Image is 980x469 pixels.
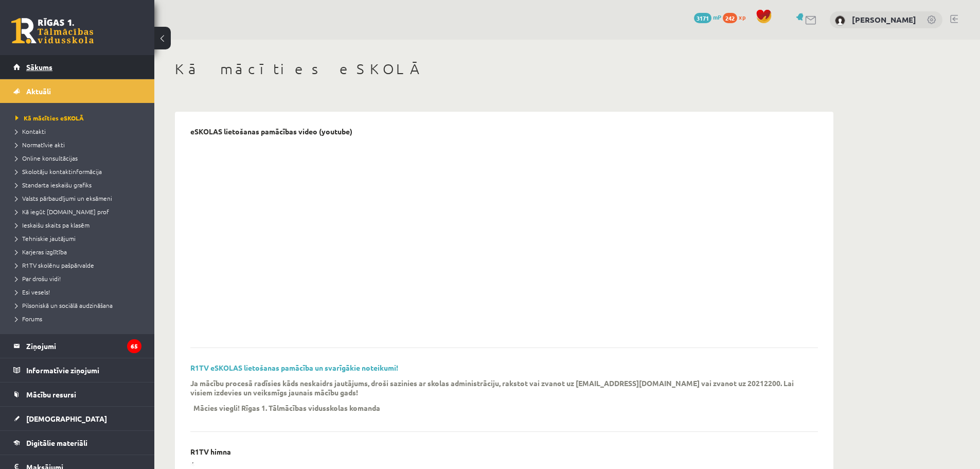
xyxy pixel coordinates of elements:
[713,13,721,21] span: mP
[15,207,144,216] a: Kā iegūt [DOMAIN_NAME] prof
[15,194,144,203] a: Valsts pārbaudījumi un eksāmeni
[15,314,144,323] a: Forums
[13,55,141,79] a: Sākums
[26,62,52,72] span: Sākums
[15,260,144,270] a: R1TV skolēnu pašpārvalde
[26,358,141,382] legend: Informatīvie ziņojumi
[15,141,65,149] span: Normatīvie akti
[127,339,141,353] i: 65
[723,13,751,21] a: 242 xp
[190,127,352,136] p: eSKOLAS lietošanas pamācības video (youtube)
[15,221,90,229] span: Ieskaišu skaits pa klasēm
[835,15,845,26] img: Ārons Roderts
[13,358,141,382] a: Informatīvie ziņojumi
[15,167,144,176] a: Skolotāju kontaktinformācija
[13,79,141,103] a: Aktuāli
[15,194,112,202] span: Valsts pārbaudījumi un eksāmeni
[15,153,144,163] a: Online konsultācijas
[26,86,51,96] span: Aktuāli
[190,447,231,456] p: R1TV himna
[15,234,144,243] a: Tehniskie jautājumi
[15,220,144,230] a: Ieskaišu skaits pa klasēm
[15,274,144,283] a: Par drošu vidi!
[15,113,144,123] a: Kā mācīties eSKOLĀ
[15,154,78,162] span: Online konsultācijas
[13,407,141,430] a: [DEMOGRAPHIC_DATA]
[15,301,113,309] span: Pilsoniskā un sociālā audzināšana
[193,403,240,412] p: Mācies viegli!
[15,315,42,323] span: Forums
[13,431,141,455] a: Digitālie materiāli
[26,334,141,358] legend: Ziņojumi
[175,60,833,78] h1: Kā mācīties eSKOLĀ
[15,167,102,176] span: Skolotāju kontaktinformācija
[15,288,50,296] span: Esi vesels!
[11,18,94,44] a: Rīgas 1. Tālmācības vidusskola
[15,127,46,135] span: Kontakti
[15,114,84,122] span: Kā mācīties eSKOLĀ
[190,378,803,397] p: Ja mācību procesā radīsies kāds neskaidrs jautājums, droši sazinies ar skolas administrāciju, rak...
[694,13,711,23] span: 3171
[852,14,916,25] a: [PERSON_NAME]
[15,207,109,216] span: Kā iegūt [DOMAIN_NAME] prof
[241,403,380,412] p: Rīgas 1. Tālmācības vidusskolas komanda
[15,234,76,242] span: Tehniskie jautājumi
[26,438,87,447] span: Digitālie materiāli
[15,301,144,310] a: Pilsoniskā un sociālā audzināšana
[15,181,92,189] span: Standarta ieskaišu grafiks
[15,127,144,136] a: Kontakti
[15,287,144,297] a: Esi vesels!
[190,363,398,372] a: R1TV eSKOLAS lietošanas pamācība un svarīgākie noteikumi!
[26,390,76,399] span: Mācību resursi
[15,248,67,256] span: Karjeras izglītība
[15,247,144,256] a: Karjeras izglītība
[13,334,141,358] a: Ziņojumi65
[739,13,745,21] span: xp
[723,13,737,23] span: 242
[15,180,144,189] a: Standarta ieskaišu grafiks
[13,383,141,406] a: Mācību resursi
[15,140,144,149] a: Normatīvie akti
[15,274,61,283] span: Par drošu vidi!
[15,261,94,269] span: R1TV skolēnu pašpārvalde
[26,414,107,423] span: [DEMOGRAPHIC_DATA]
[694,13,721,21] a: 3171 mP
